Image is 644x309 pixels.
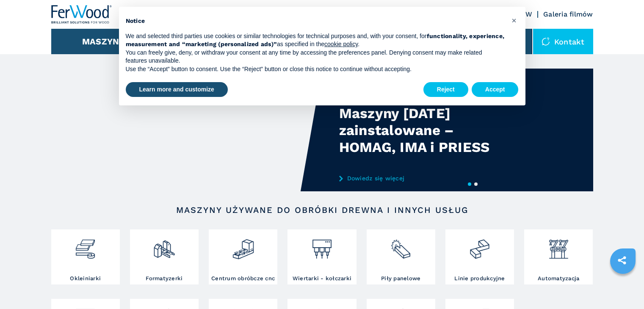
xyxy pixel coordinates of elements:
p: Use the “Accept” button to consent. Use the “Reject” button or close this notice to continue with... [126,65,505,74]
img: automazione.png [547,232,570,260]
button: 2 [474,182,478,186]
img: squadratrici_2.png [153,232,175,260]
video: Your browser does not support the video tag. [51,69,322,191]
a: Galeria filmów [543,10,593,18]
h3: Wiertarki - kołczarki [293,275,351,282]
a: Okleiniarki [51,229,120,284]
button: Close this notice [508,14,521,27]
p: You can freely give, deny, or withdraw your consent at any time by accessing the preferences pane... [126,49,505,65]
img: linee_di_produzione_2.png [468,232,491,260]
button: Learn more and customize [126,82,228,97]
img: sezionatrici_2.png [390,232,412,260]
button: Maszyny [82,36,125,47]
h2: Maszyny używane do obróbki drewna i innych usług [78,205,566,215]
h3: Formatyzerki [146,275,182,282]
a: sharethis [611,250,633,271]
button: 1 [468,182,471,186]
a: cookie policy [324,41,358,47]
a: Wiertarki - kołczarki [287,229,356,284]
a: Dowiedz się więcej [339,175,505,182]
img: centro_di_lavoro_cnc_2.png [232,232,254,260]
img: foratrici_inseritrici_2.png [311,232,333,260]
img: Kontakt [542,37,550,46]
a: Piły panelowe [367,229,435,284]
span: × [511,15,517,25]
h3: Centrum obróbcze cnc [211,275,275,282]
h3: Piły panelowe [381,275,420,282]
button: Accept [472,82,519,97]
img: bordatrici_1.png [74,232,97,260]
h3: Automatyzacja [538,275,579,282]
iframe: Chat [608,271,638,303]
h3: Okleiniarki [70,275,101,282]
a: Automatyzacja [524,229,593,284]
h3: Linie produkcyjne [454,275,505,282]
a: Centrum obróbcze cnc [209,229,277,284]
p: We and selected third parties use cookies or similar technologies for technical purposes and, wit... [126,32,505,49]
h2: Notice [126,17,505,25]
button: Reject [423,82,468,97]
a: Linie produkcyjne [445,229,514,284]
img: Ferwood [51,5,112,24]
strong: functionality, experience, measurement and “marketing (personalized ads)” [126,33,505,48]
div: Kontakt [533,29,593,54]
a: Formatyzerki [130,229,199,284]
